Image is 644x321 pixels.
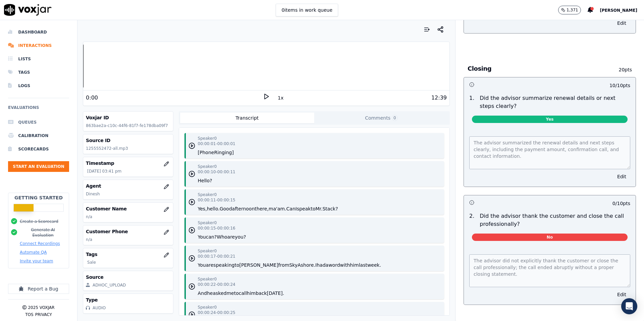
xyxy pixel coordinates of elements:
[600,6,644,14] button: [PERSON_NAME]
[87,169,170,174] p: [DATE] 03:41 pm
[198,310,235,315] p: 00:00:24 - 00:00:25
[198,164,217,169] p: Speaker 0
[613,18,630,28] button: Edit
[472,116,628,123] span: Yes
[198,290,207,297] button: And
[213,262,234,268] button: speaking
[20,250,47,255] button: Automate QA
[220,205,232,212] button: Good
[198,254,235,259] p: 00:00:17 - 00:00:21
[198,205,207,212] button: Yes,
[198,305,217,310] p: Speaker 0
[86,297,170,303] h3: Type
[198,276,217,282] p: Speaker 0
[472,234,628,241] span: No
[8,142,69,156] a: Scorecards
[256,290,267,297] button: back
[322,205,338,212] button: Stack?
[8,161,69,172] button: Start an Evaluation
[20,258,53,264] button: Invite your team
[86,274,170,280] h3: Source
[232,205,255,212] button: afternoon
[8,39,69,52] li: Interactions
[206,262,214,268] button: are
[276,4,338,16] button: 0items in work queue
[226,290,234,297] button: me
[359,262,367,268] button: last
[28,305,54,310] p: 2025 Voxjar
[8,52,69,66] a: Lists
[86,94,98,102] div: 0:00
[315,262,317,268] button: I
[392,115,398,121] span: 0
[86,114,170,121] h3: Voxjar ID
[235,234,246,240] button: you?
[198,248,217,254] p: Speaker 0
[431,94,447,102] div: 12:39
[328,262,340,268] button: word
[239,262,278,268] button: [PERSON_NAME]
[198,136,217,141] p: Speaker 0
[8,284,69,294] button: Report a Bug
[298,262,315,268] button: Ashore.
[86,251,170,258] h3: Tags
[367,262,381,268] button: week.
[214,149,234,156] button: Ringing]
[613,172,630,181] button: Edit
[25,312,33,317] button: TOS
[198,220,217,226] p: Speaker 0
[468,64,604,73] h3: Closing
[8,79,69,92] a: Logs
[613,290,630,299] button: Edit
[269,205,276,212] button: ma
[14,194,63,201] h2: Getting Started
[8,25,69,39] a: Dashboard
[8,129,69,142] a: Calibration
[297,205,311,212] button: speak
[213,290,226,297] button: asked
[286,205,296,212] button: Can
[350,262,359,268] button: him
[86,146,170,151] p: 1255552472-all.mp3
[234,290,239,297] button: to
[198,149,214,156] button: [Phone
[87,260,170,265] p: Sale
[93,282,126,288] div: ADHOC_UPLOAD
[207,290,213,297] button: he
[317,262,325,268] button: had
[86,160,170,167] h3: Timestamp
[198,177,212,184] button: Hello?
[621,298,637,314] div: Open Intercom Messenger
[93,305,106,311] div: AUDIO
[206,234,217,240] button: can?
[467,94,477,110] p: 1 .
[180,113,314,123] button: Transcript
[4,4,52,16] img: voxjar logo
[227,234,235,240] button: are
[247,290,256,297] button: him
[278,262,289,268] button: from
[8,66,69,79] a: Tags
[198,141,235,146] p: 00:00:01 - 00:00:01
[326,262,329,268] button: a
[86,214,170,219] p: n/a
[267,290,284,297] button: [DATE].
[612,200,630,207] p: 0 / 10 pts
[8,116,69,129] a: Queues
[86,205,170,212] h3: Customer Name
[35,312,52,317] button: Privacy
[86,191,170,197] p: Dinesh
[20,227,66,238] button: Generate AI Evaluation
[8,104,69,116] h6: Evaluations
[20,219,58,224] button: Create a Scorecard
[480,212,630,228] p: Did the advisor thank the customer and close the call professionally?
[311,205,315,212] button: to
[609,82,630,89] p: 10 / 10 pts
[198,169,235,175] p: 00:00:10 - 00:00:11
[480,94,630,110] p: Did the advisor summarize renewal details or next steps clearly?
[207,205,220,212] button: hello.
